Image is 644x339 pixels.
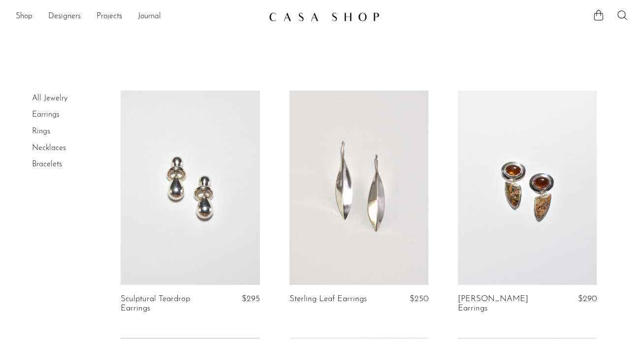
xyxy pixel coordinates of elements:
nav: Desktop navigation [16,8,261,25]
a: Designers [48,10,81,23]
a: Earrings [32,111,60,119]
span: $295 [242,295,260,303]
ul: NEW HEADER MENU [16,8,261,25]
span: $250 [410,295,428,303]
a: [PERSON_NAME] Earrings [458,295,549,313]
a: Sculptural Teardrop Earrings [121,295,212,313]
a: Necklaces [32,144,66,152]
a: Journal [138,10,161,23]
a: Projects [97,10,122,23]
a: All Jewelry [32,94,67,102]
span: $290 [578,295,597,303]
a: Rings [32,127,50,135]
a: Sterling Leaf Earrings [290,295,367,304]
a: Shop [16,10,32,23]
a: Bracelets [32,160,62,168]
